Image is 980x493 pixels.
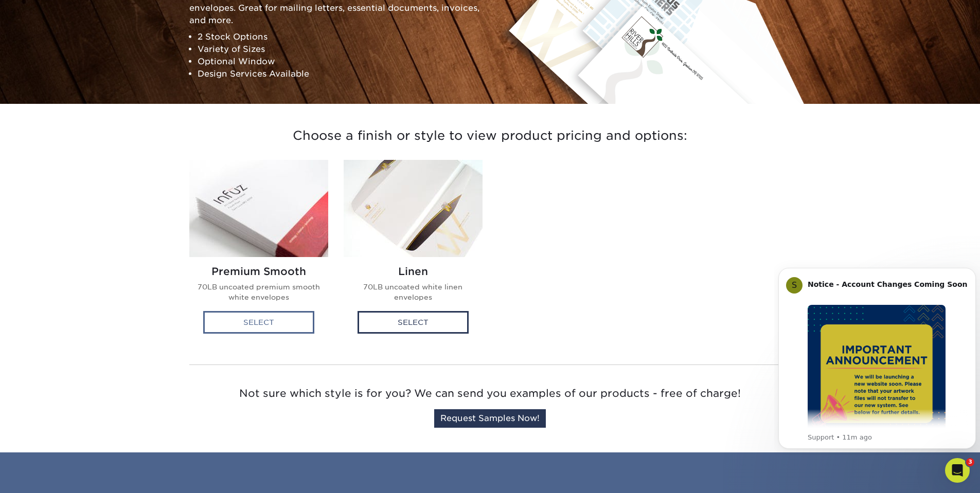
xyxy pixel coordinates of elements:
p: 70LB uncoated white linen envelopes [352,282,474,303]
div: Select [358,311,469,334]
h2: Premium Smooth [198,265,320,278]
li: Design Services Available [198,67,483,80]
img: Premium Smooth Envelopes [189,160,328,257]
p: 70LB uncoated premium smooth white envelopes [198,282,320,303]
iframe: Intercom notifications message [774,259,980,455]
p: Not sure which style is for you? We can send you examples of our products - free of charge! [189,386,791,401]
li: Variety of Sizes [198,43,483,55]
li: 2 Stock Options [198,30,483,43]
span: 3 [966,458,974,466]
h2: Linen [352,265,474,278]
li: Optional Window [198,55,483,67]
div: Select [203,311,314,334]
a: Premium Smooth Envelopes Premium Smooth 70LB uncoated premium smooth white envelopes Select [189,160,328,344]
a: Request Samples Now! [434,409,546,428]
a: Linen Envelopes Linen 70LB uncoated white linen envelopes Select [344,160,483,344]
h3: Choose a finish or style to view product pricing and options: [189,116,791,156]
iframe: Intercom live chat [945,458,970,483]
img: Linen Envelopes [344,160,483,257]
